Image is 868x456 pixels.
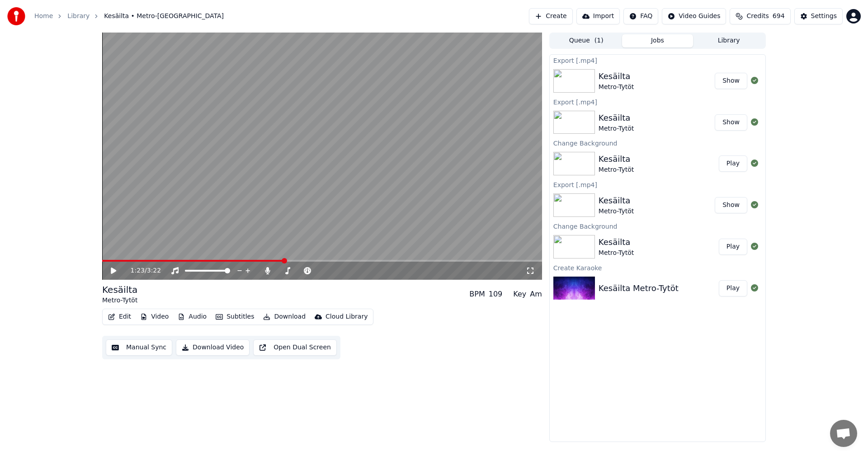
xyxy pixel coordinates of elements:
[174,310,210,323] button: Audio
[137,310,172,323] button: Video
[469,289,485,300] div: BPM
[623,8,658,24] button: FAQ
[599,282,679,295] div: Kesäilta Metro-Tytöt
[599,165,634,174] div: Metro-Tytöt
[7,7,25,25] img: youka
[106,339,172,356] button: Manual Sync
[104,12,224,21] span: Kesäilta • Metro-[GEOGRAPHIC_DATA]
[599,236,634,249] div: Kesäilta
[131,266,152,275] div: /
[513,289,526,300] div: Key
[34,12,53,21] a: Home
[550,221,765,231] div: Change Background
[599,207,634,216] div: Metro-Tytöt
[662,8,726,24] button: Video Guides
[599,83,634,92] div: Metro-Tytöt
[104,310,135,323] button: Edit
[325,312,368,321] div: Cloud Library
[599,153,634,165] div: Kesäilta
[794,8,843,24] button: Settings
[830,420,857,447] div: Avoin keskustelu
[576,8,620,24] button: Import
[102,296,137,305] div: Metro-Tytöt
[599,249,634,258] div: Metro-Tytöt
[34,12,224,21] nav: breadcrumb
[693,34,764,47] button: Library
[599,112,634,124] div: Kesäilta
[730,8,790,24] button: Credits694
[529,8,573,24] button: Create
[259,310,309,323] button: Download
[746,12,769,21] span: Credits
[719,155,747,172] button: Play
[715,114,747,131] button: Show
[773,12,785,21] span: 694
[530,289,542,300] div: Am
[599,124,634,133] div: Metro-Tytöt
[622,34,693,47] button: Jobs
[811,12,837,21] div: Settings
[147,266,161,275] span: 3:22
[253,339,337,356] button: Open Dual Screen
[131,266,145,275] span: 1:23
[550,179,765,190] div: Export [.mp4]
[551,34,622,47] button: Queue
[102,283,137,296] div: Kesäilta
[212,310,258,323] button: Subtitles
[550,137,765,148] div: Change Background
[550,55,765,66] div: Export [.mp4]
[550,96,765,107] div: Export [.mp4]
[719,239,747,255] button: Play
[489,289,503,300] div: 109
[594,36,604,45] span: ( 1 )
[715,197,747,213] button: Show
[599,70,634,83] div: Kesäilta
[719,280,747,296] button: Play
[67,12,90,21] a: Library
[176,339,250,356] button: Download Video
[599,194,634,207] div: Kesäilta
[550,262,765,273] div: Create Karaoke
[715,73,747,89] button: Show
